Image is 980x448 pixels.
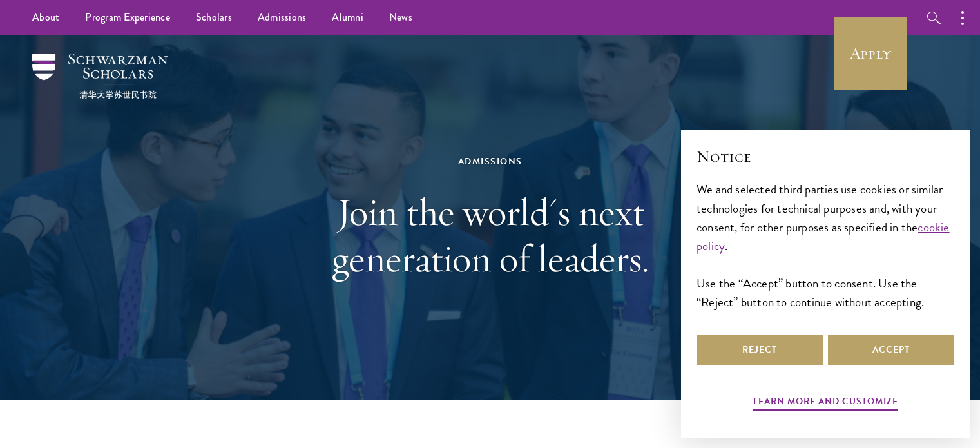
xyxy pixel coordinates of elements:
[268,153,713,170] div: Admissions
[828,335,954,365] button: Accept
[697,335,823,365] button: Reject
[753,393,898,413] button: Learn more and customize
[697,218,950,255] a: cookie policy
[834,17,907,90] a: Apply
[32,54,168,99] img: Schwarzman Scholars
[268,189,713,282] h1: Join the world's next generation of leaders.
[697,180,954,311] div: We and selected third parties use cookies or similar technologies for technical purposes and, wit...
[697,146,954,168] h2: Notice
